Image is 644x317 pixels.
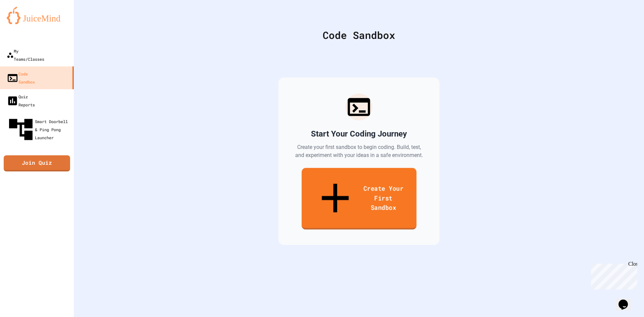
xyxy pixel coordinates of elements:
[311,128,407,139] h2: Start Your Coding Journey
[7,115,71,144] div: Smart Doorbell & Ping Pong Launcher
[3,3,46,43] div: Chat with us now!Close
[616,290,637,310] iframe: chat widget
[7,93,35,109] div: Quiz Reports
[302,168,416,230] a: Create Your First Sandbox
[7,7,67,24] img: logo-orange.svg
[91,28,627,43] div: Code Sandbox
[294,143,423,159] p: Create your first sandbox to begin coding. Build, test, and experiment with your ideas in a safe ...
[588,261,637,289] iframe: chat widget
[7,70,35,86] div: Code Sandbox
[7,47,44,63] div: My Teams/Classes
[4,155,70,171] a: Join Quiz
